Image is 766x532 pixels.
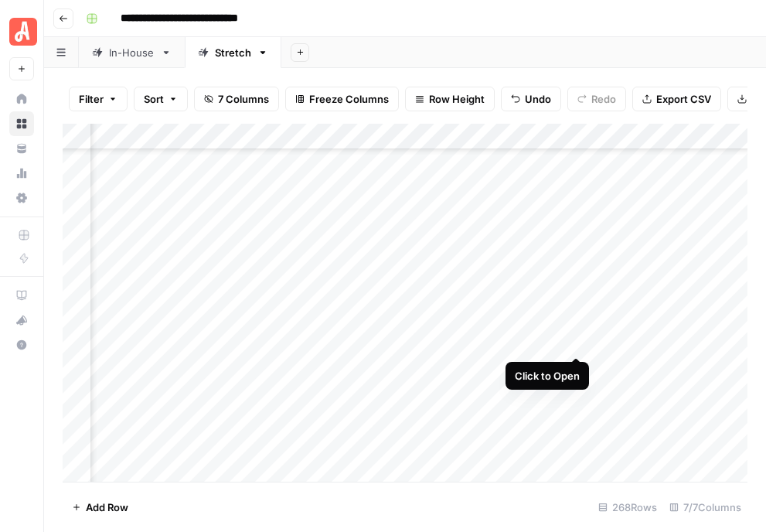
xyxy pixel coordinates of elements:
img: Angi Logo [9,18,37,46]
button: Filter [69,87,128,111]
a: Browse [9,111,34,136]
div: 7/7 Columns [663,495,747,520]
div: What's new? [10,309,33,332]
button: Redo [567,87,626,111]
span: Export CSV [656,91,711,107]
button: 7 Columns [194,87,279,111]
button: Workspace: Angi [9,12,34,51]
div: In-House [109,45,155,60]
button: Export CSV [632,87,721,111]
a: Your Data [9,136,34,161]
span: Add Row [86,500,128,515]
span: Sort [144,91,164,107]
div: Click to Open [515,368,580,384]
button: Freeze Columns [285,87,399,111]
span: Freeze Columns [309,91,389,107]
button: Undo [501,87,561,111]
div: 268 Rows [592,495,663,520]
a: Stretch [185,37,281,68]
a: AirOps Academy [9,283,34,308]
button: Sort [134,87,188,111]
div: Stretch [215,45,251,60]
button: What's new? [9,308,34,332]
a: Home [9,87,34,111]
a: In-House [79,37,185,68]
span: Filter [79,91,104,107]
button: Help + Support [9,332,34,357]
button: Row Height [405,87,495,111]
span: Undo [525,91,551,107]
span: 7 Columns [218,91,269,107]
span: Row Height [429,91,485,107]
button: Add Row [63,495,138,520]
span: Redo [591,91,616,107]
a: Usage [9,161,34,186]
a: Settings [9,186,34,210]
